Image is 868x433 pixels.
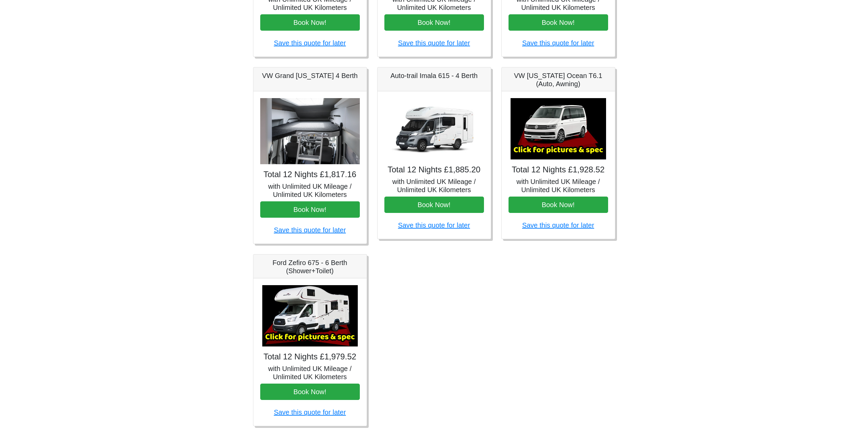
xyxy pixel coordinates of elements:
button: Book Now! [260,384,360,400]
h5: with Unlimited UK Mileage / Unlimited UK Kilometers [384,177,484,194]
button: Book Now! [384,14,484,31]
button: Book Now! [509,197,608,213]
h5: with Unlimited UK Mileage / Unlimited UK Kilometers [260,365,360,381]
a: Save this quote for later [522,221,594,229]
h5: VW [US_STATE] Ocean T6.1 (Auto, Awning) [509,72,608,88]
h4: Total 12 Nights £1,979.52 [260,352,360,362]
h5: VW Grand [US_STATE] 4 Berth [260,72,360,80]
img: VW Grand California 4 Berth [260,98,360,165]
button: Book Now! [260,201,360,218]
a: Save this quote for later [398,39,470,47]
h4: Total 12 Nights £1,928.52 [509,165,608,175]
a: Save this quote for later [274,408,346,416]
h5: with Unlimited UK Mileage / Unlimited UK Kilometers [509,177,608,194]
h4: Total 12 Nights £1,885.20 [384,165,484,175]
a: Save this quote for later [274,39,346,47]
a: Save this quote for later [274,226,346,234]
img: VW California Ocean T6.1 (Auto, Awning) [511,98,606,159]
h5: with Unlimited UK Mileage / Unlimited UK Kilometers [260,182,360,199]
h4: Total 12 Nights £1,817.16 [260,170,360,180]
h5: Auto-trail Imala 615 - 4 Berth [384,72,484,80]
a: Save this quote for later [398,221,470,229]
button: Book Now! [384,197,484,213]
a: Save this quote for later [522,39,594,47]
h5: Ford Zefiro 675 - 6 Berth (Shower+Toilet) [260,259,360,275]
img: Auto-trail Imala 615 - 4 Berth [386,98,482,159]
button: Book Now! [509,14,608,31]
button: Book Now! [260,14,360,31]
img: Ford Zefiro 675 - 6 Berth (Shower+Toilet) [262,285,358,346]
